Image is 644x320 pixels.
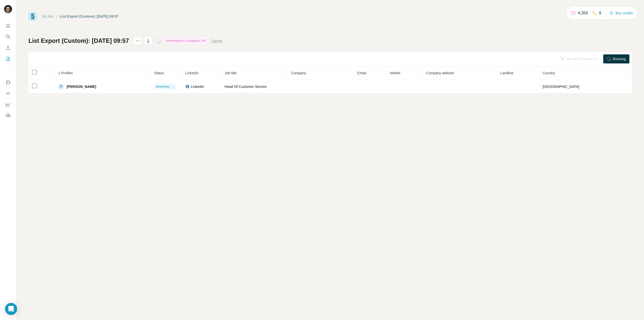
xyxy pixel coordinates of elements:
[357,71,366,75] span: Email
[191,84,204,89] span: LinkedIn
[225,85,267,89] span: Head Of Customer Service
[543,85,579,89] span: [GEOGRAPHIC_DATA]
[164,38,207,44] div: Enrichment is in progress: 0%
[4,43,12,52] button: Enrich CSV
[543,71,555,75] span: Country
[4,54,12,63] button: My lists
[578,10,588,16] p: 4,359
[156,84,169,89] span: Searching
[58,71,73,75] span: 1 Profiles
[4,100,12,109] button: Dashboard
[28,37,129,45] h1: List Export (Custom): [DATE] 09:57
[134,37,142,45] button: actions
[28,12,37,21] img: Surfe Logo
[4,5,12,13] img: Avatar
[60,14,118,19] div: List Export (Custom): [DATE] 09:57
[4,21,12,30] button: Quick start
[56,14,57,19] li: /
[4,32,12,41] button: Search
[613,56,626,61] span: Running
[426,71,454,75] span: Company website
[500,71,513,75] span: Landline
[4,111,12,120] button: Feedback
[4,89,12,98] button: Use Surfe API
[225,71,237,75] span: Job title
[67,84,96,89] span: [PERSON_NAME]
[185,71,199,75] span: LinkedIn
[291,71,306,75] span: Company
[42,14,54,18] a: My lists
[185,85,189,89] img: LinkedIn logo
[154,71,164,75] span: Status
[4,78,12,87] button: Use Surfe on LinkedIn
[610,10,633,17] button: Buy credits
[599,10,601,16] p: 9
[5,303,17,315] div: Open Intercom Messenger
[211,38,222,43] button: Cancel
[58,84,64,90] div: P
[390,71,400,75] span: Mobile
